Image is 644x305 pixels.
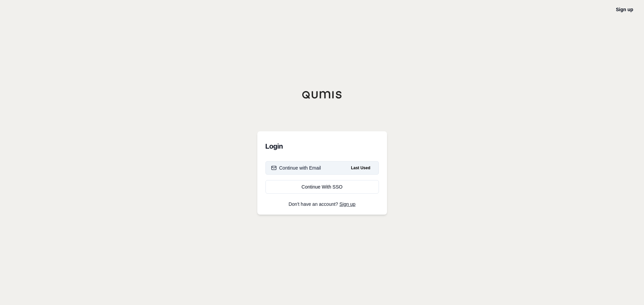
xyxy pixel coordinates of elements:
[348,164,373,172] span: Last Used
[271,165,321,171] div: Continue with Email
[302,91,342,99] img: Qumis
[339,201,355,207] a: Sign up
[265,161,379,175] button: Continue with EmailLast Used
[265,139,379,153] h3: Login
[616,7,633,12] a: Sign up
[265,202,379,206] p: Don't have an account?
[271,183,373,190] div: Continue With SSO
[265,180,379,194] a: Continue With SSO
